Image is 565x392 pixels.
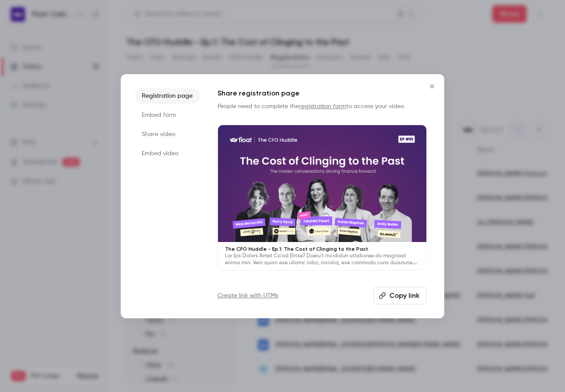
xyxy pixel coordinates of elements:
a: registration form [299,103,346,109]
p: The CFO Huddle - Ep.1: The Cost of Clinging to the Past [225,245,419,252]
a: The CFO Huddle - Ep.1: The Cost of Clinging to the PastLor Ips Dolors Amet Co'ad Elitse? Doeiu't ... [218,125,427,271]
a: Create link with UTMs [218,291,278,300]
h1: Share registration page [218,88,427,99]
li: Share video [135,126,200,142]
button: Copy link [373,287,427,304]
button: Close [423,78,441,95]
li: Embed video [135,146,200,161]
li: Registration page [135,88,200,104]
p: Lor Ips Dolors Amet Co'ad Elitse? Doeiu't incididun utlaboree do magnaal enima min. Veni quisn ex... [225,252,419,266]
p: People need to complete the to access your video [218,102,427,111]
li: Embed form [135,107,200,123]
